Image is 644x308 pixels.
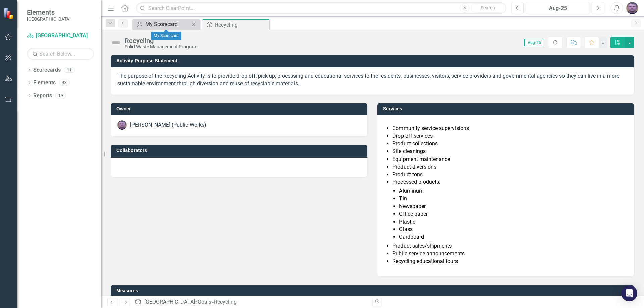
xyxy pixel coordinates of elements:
[117,72,627,88] p: The purpose of the Recycling Activity is to provide drop off, pick up, processing and educational...
[116,148,364,153] h3: Collaborators
[198,299,211,305] a: Goals
[399,226,626,233] li: Glass
[116,106,364,111] h3: Owner
[27,8,71,16] span: Elements
[117,120,127,130] img: Matthew Dial
[33,92,52,100] a: Reports
[392,125,626,132] li: Community service supervisions
[135,298,367,306] div: » »
[27,16,71,22] small: [GEOGRAPHIC_DATA]
[399,233,626,241] li: Cardboard
[59,80,70,86] div: 43
[27,48,94,60] input: Search Below...
[392,148,626,156] li: Site cleanings
[144,299,195,305] a: [GEOGRAPHIC_DATA]
[136,2,506,14] input: Search ClearPoint...
[528,4,588,12] div: Aug-25
[392,178,626,241] li: Processed products:
[134,20,190,28] a: My Scorecard
[151,32,181,40] div: My Scorecard
[33,79,56,87] a: Elements
[524,39,544,46] span: Aug-25
[27,32,94,40] a: [GEOGRAPHIC_DATA]
[392,140,626,148] li: Product collections
[64,67,75,73] div: 11
[111,37,121,48] img: Not Defined
[471,3,504,13] button: Search
[392,163,626,171] li: Product diversions
[399,203,626,210] li: Newspaper
[125,37,197,44] div: Recycling
[481,5,495,10] span: Search
[125,44,197,49] div: Solid Waste Management Program
[626,2,638,14] img: Matthew Dial
[214,299,237,305] div: Recycling
[392,132,626,140] li: Drop-off services
[526,2,590,14] button: Aug-25
[116,288,631,293] h3: Measures
[55,93,66,98] div: 19
[116,58,631,63] h3: Activity Purpose Statement
[383,106,631,111] h3: Services
[399,187,626,195] li: Aluminum
[399,218,626,226] li: Plastic
[392,242,626,250] li: Product sales/shipments
[392,171,626,179] li: Product tons
[33,66,61,74] a: Scorecards
[621,285,637,301] div: Open Intercom Messenger
[399,195,626,203] li: Tin
[215,21,268,29] div: Recycling
[3,8,15,19] img: ClearPoint Strategy
[392,250,626,258] li: Public service announcements
[145,20,190,28] div: My Scorecard
[392,156,626,163] li: Equipment maintenance
[392,258,626,265] li: Recycling educational tours
[130,121,206,129] div: [PERSON_NAME] (Public Works)
[399,210,626,218] li: Office paper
